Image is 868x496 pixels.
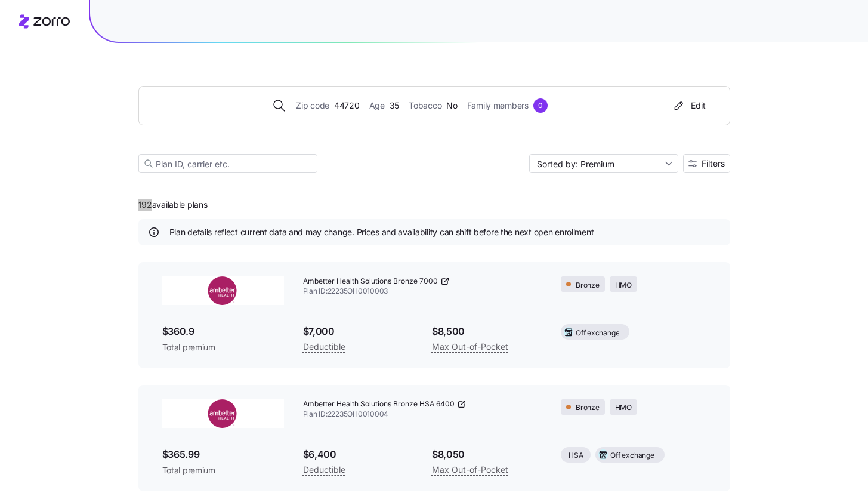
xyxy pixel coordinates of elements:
[446,99,457,112] span: No
[162,276,284,305] img: Ambetter
[615,280,632,291] span: HMO
[162,464,284,476] span: Total premium
[162,324,284,339] span: $360.9
[296,99,329,112] span: Zip code
[409,99,441,112] span: Tobacco
[162,447,284,462] span: $365.99
[303,463,345,477] span: Deductible
[162,341,284,353] span: Total premium
[569,450,583,461] span: HSA
[615,402,632,414] span: HMO
[702,159,725,168] span: Filters
[667,96,711,115] button: Edit
[432,340,508,354] span: Max Out-of-Pocket
[334,99,360,112] span: 44720
[533,98,548,113] div: 0
[432,447,542,462] span: $8,050
[303,340,345,354] span: Deductible
[169,226,594,238] span: Plan details reflect current data and may change. Prices and availability can shift before the ne...
[432,463,508,477] span: Max Out-of-Pocket
[369,99,385,112] span: Age
[672,100,706,112] div: Edit
[303,324,413,339] span: $7,000
[303,409,542,420] span: Plan ID: 22235OH0010004
[576,280,600,291] span: Bronze
[529,154,678,173] input: Sort by
[432,324,542,339] span: $8,500
[303,286,542,297] span: Plan ID: 22235OH0010003
[576,402,600,414] span: Bronze
[576,328,619,339] span: Off exchange
[303,276,438,286] span: Ambetter Health Solutions Bronze 7000
[303,399,455,409] span: Ambetter Health Solutions Bronze HSA 6400
[138,199,208,211] span: 192 available plans
[162,399,284,428] img: Ambetter
[303,447,413,462] span: $6,400
[467,99,529,112] span: Family members
[683,154,730,173] button: Filters
[390,99,399,112] span: 35
[610,450,654,461] span: Off exchange
[138,154,317,173] input: Plan ID, carrier etc.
